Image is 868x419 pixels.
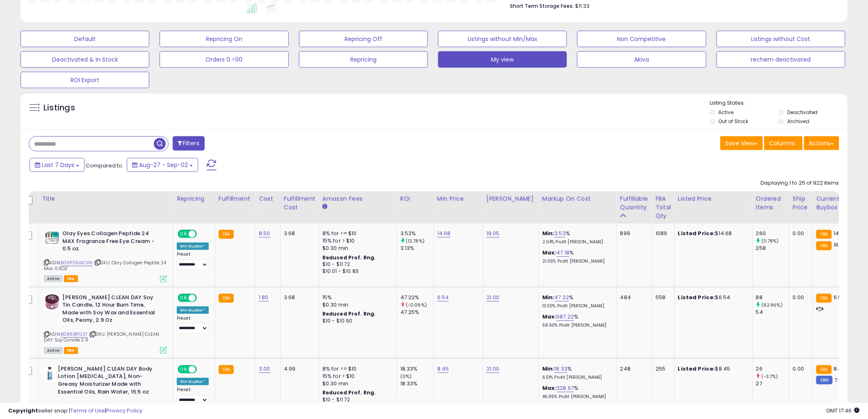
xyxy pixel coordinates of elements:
span: Aug-27 - Sep-02 [139,161,188,169]
div: $0.30 min [322,380,391,387]
small: (12.78%) [406,238,425,244]
button: Columns [764,136,803,150]
div: Fulfillment Cost [284,195,315,212]
div: Preset: [177,387,209,405]
span: OFF [196,366,209,373]
span: FBA [64,275,78,282]
b: [PERSON_NAME] CLEAN DAY Soy Tin Candle, 12 Hour Burn Time, Made with Soy Wax and Essential Oils, ... [62,294,162,326]
div: 0.00 [793,230,806,237]
b: Min: [542,365,555,373]
small: (-0.06%) [406,302,427,308]
div: Min Price [437,195,480,203]
div: Win BuyBox * [177,243,209,250]
div: 255 [656,365,668,373]
a: 21.00 [487,293,500,302]
button: rechem deactivated [717,51,845,68]
p: 58.90% Profit [PERSON_NAME] [542,323,610,328]
div: $0.30 min [322,245,391,252]
span: 14.68 [834,229,847,237]
small: (0%) [400,373,412,380]
a: 14.68 [437,229,451,238]
a: 328.67 [557,384,574,392]
a: 6.54 [437,293,449,302]
span: Last 7 Days [42,161,74,169]
div: ROI [400,195,430,203]
b: Listed Price: [678,365,715,373]
div: Repricing [177,195,212,203]
div: Fulfillable Quantity [620,195,649,212]
div: 0.00 [793,294,806,301]
a: 8.50 [259,229,270,238]
div: 4.99 [284,365,313,373]
div: 18.33% [400,380,434,387]
span: 2025-09-10 17:46 GMT [827,407,860,414]
span: OFF [196,231,209,238]
img: 31acLW5bYOL._SL40_.jpg [44,365,56,382]
div: $8.45 [678,365,746,373]
a: 1.80 [259,293,269,302]
a: 3.53 [555,229,566,238]
div: % [542,365,610,380]
div: [PERSON_NAME] [487,195,535,203]
p: Listing States: [710,99,847,107]
div: % [542,385,610,400]
a: Privacy Policy [106,407,142,414]
div: % [542,230,610,245]
button: Deactivated & In Stock [21,51,149,68]
div: FBA Total Qty [656,195,671,220]
span: | SKU: Olay Collagen Peptite 24 Max 0.5OZ [44,259,166,272]
a: 687.22 [557,313,574,321]
a: 3.00 [259,365,270,373]
div: $6.54 [678,294,746,301]
p: 2.04% Profit [PERSON_NAME] [542,239,610,245]
div: Win BuyBox * [177,307,209,314]
b: Listed Price: [678,229,715,237]
div: Fulfillment [219,195,252,203]
a: 18.33 [555,365,568,373]
small: (-3.7%) [761,373,778,380]
div: 26 [756,365,789,373]
small: FBA [816,294,831,303]
a: B09PD5WCXN [61,259,93,266]
div: ASIN: [44,230,167,282]
small: FBA [219,294,234,303]
p: 6.51% Profit [PERSON_NAME] [542,375,610,380]
a: Terms of Use [70,407,105,414]
div: Listed Price [678,195,749,203]
div: Title [42,195,170,203]
div: 54 [756,309,789,316]
small: FBA [816,230,831,239]
button: Listings without Min/Max [438,31,567,47]
b: Max: [542,384,557,392]
div: % [542,313,610,328]
b: Max: [542,249,557,256]
div: 47.22% [400,294,434,301]
span: | SKU: [PERSON_NAME] CLEAN DAY Soy Candle 2.9 [44,331,159,343]
span: FBA [64,347,78,354]
h5: Listings [43,102,75,114]
div: Preset: [177,316,209,334]
a: 47.22 [555,293,569,302]
div: 88 [756,294,789,301]
b: Olay Eyes Collagen Peptide 24 MAX Fragrance Free Eye Cream - 0.5 oz. [62,230,162,255]
small: FBA [816,241,831,250]
div: 15% for > $10 [322,237,391,245]
button: Actions [804,136,839,150]
div: seller snap | | [8,407,142,415]
div: $0.30 min [322,301,391,309]
div: 3.68 [284,230,313,237]
small: (0.78%) [761,238,779,244]
div: Ship Price [793,195,809,212]
div: Preset: [177,252,209,270]
b: Reduced Prof. Rng. [322,310,376,317]
button: Default [21,31,149,47]
button: ROI Export [21,72,149,88]
a: 47.18 [557,249,570,257]
div: Current Buybox Price [816,195,859,212]
div: Amazon Fees [322,195,393,203]
button: Last 7 Days [30,158,85,172]
span: 8.45 [834,365,846,373]
div: 258 [756,245,789,252]
div: Markup on Cost [542,195,613,203]
a: 21.00 [487,365,500,373]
